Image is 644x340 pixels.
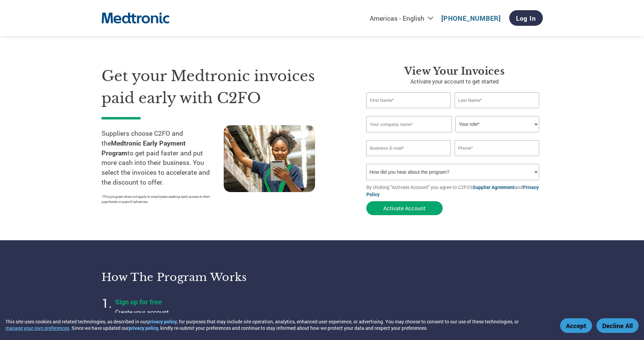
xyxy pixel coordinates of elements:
button: Decline All [596,318,639,333]
strong: Medtronic Early Payment Program [102,139,186,157]
h3: View Your Invoices [366,65,543,77]
p: Activate your account to get started [366,77,543,86]
div: Invalid first name or first name is too long [366,109,451,113]
h4: Sign up for free [115,297,285,306]
button: Activate Account [366,201,443,215]
h3: How the program works [102,270,314,284]
p: By clicking "Activate Account" you agree to C2FO's and [366,184,543,198]
input: Invalid Email format [366,140,451,156]
p: Create your account [115,308,285,317]
a: Log In [509,10,543,26]
img: Medtronic [102,9,169,27]
p: *This program does not apply to employees seeking early access to their paychecks or payroll adva... [102,194,217,204]
a: [PHONE_NUMBER] [441,14,501,22]
h1: Get your Medtronic invoices paid early with C2FO [102,65,346,109]
img: supply chain worker [224,125,315,192]
a: privacy policy [129,325,158,331]
div: Inavlid Phone Number [455,157,539,161]
button: manage your own preferences [5,325,69,331]
a: privacy policy [147,318,177,325]
input: Last Name* [455,92,539,108]
div: Invalid company name or company name is too long [366,133,539,137]
input: Your company name* [366,116,452,132]
a: Supplier Agreement [473,184,515,190]
div: Invalid last name or last name is too long [455,109,539,113]
select: Title/Role [455,116,539,132]
p: Suppliers choose C2FO and the to get paid faster and put more cash into their business. You selec... [102,129,224,187]
button: Accept [560,318,592,333]
input: Phone* [455,140,539,156]
div: Inavlid Email Address [366,157,451,161]
div: This site uses cookies and related technologies, as described in our , for purposes that may incl... [5,318,550,331]
input: First Name* [366,92,451,108]
a: Privacy Policy [366,184,539,197]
